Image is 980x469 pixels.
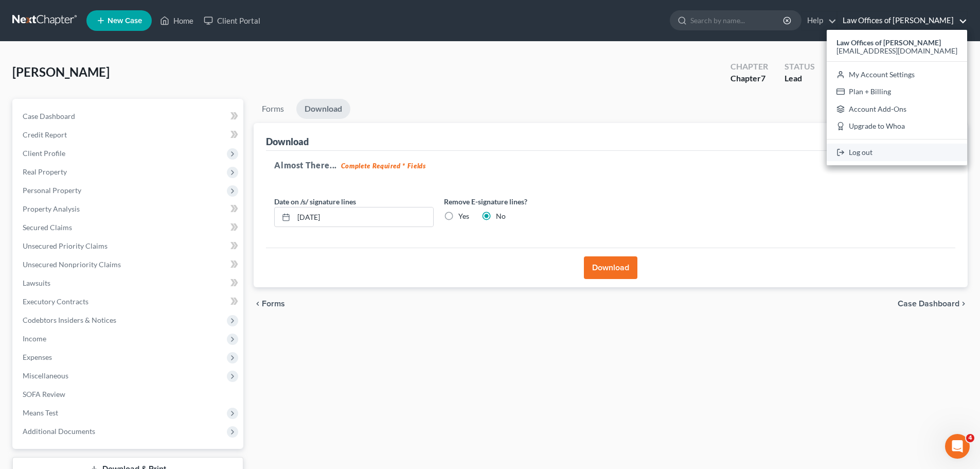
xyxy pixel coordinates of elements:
[945,434,970,459] iframe: Intercom live chat
[827,100,967,118] a: Account Add-Ons
[23,223,72,232] span: Secured Claims
[23,260,121,269] span: Unsecured Nonpriority Claims
[898,300,968,308] a: Case Dashboard chevron_right
[262,300,285,308] span: Forms
[836,46,957,55] span: [EMAIL_ADDRESS][DOMAIN_NAME]
[836,38,941,47] strong: Law Offices of [PERSON_NAME]
[199,11,265,30] a: Client Portal
[761,73,765,83] span: 7
[23,241,108,250] span: Unsecured Priority Claims
[23,390,65,398] span: SOFA Review
[23,279,50,287] span: Lawsuits
[23,167,67,176] span: Real Property
[14,200,243,218] a: Property Analysis
[12,64,110,79] span: [PERSON_NAME]
[23,297,88,306] span: Executory Contracts
[341,162,426,170] strong: Complete Required * Fields
[14,255,243,274] a: Unsecured Nonpriority Claims
[23,427,95,436] span: Additional Documents
[23,186,81,195] span: Personal Property
[294,207,433,227] input: MM/DD/YYYY
[730,61,768,73] div: Chapter
[23,334,46,343] span: Income
[690,11,785,30] input: Search by name...
[266,135,309,148] div: Download
[274,196,356,207] label: Date on /s/ signature lines
[23,408,58,417] span: Means Test
[254,300,299,308] button: chevron_left Forms
[23,353,52,361] span: Expenses
[23,316,116,324] span: Codebtors Insiders & Notices
[14,385,243,404] a: SOFA Review
[296,99,350,119] a: Download
[827,83,967,100] a: Plan + Billing
[827,30,967,165] div: Law Offices of [PERSON_NAME]
[959,300,968,308] i: chevron_right
[23,130,67,139] span: Credit Report
[155,11,199,30] a: Home
[14,292,243,311] a: Executory Contracts
[14,237,243,255] a: Unsecured Priority Claims
[898,300,959,308] span: Case Dashboard
[827,144,967,161] a: Log out
[108,17,142,25] span: New Case
[584,256,637,279] button: Download
[254,300,262,308] i: chevron_left
[444,196,603,207] label: Remove E-signature lines?
[14,218,243,237] a: Secured Claims
[23,149,65,158] span: Client Profile
[827,66,967,83] a: My Account Settings
[23,112,75,120] span: Case Dashboard
[274,159,947,171] h5: Almost There...
[23,204,80,213] span: Property Analysis
[254,99,292,119] a: Forms
[14,126,243,144] a: Credit Report
[496,211,506,221] label: No
[730,73,768,84] div: Chapter
[14,107,243,126] a: Case Dashboard
[966,434,974,442] span: 4
[458,211,469,221] label: Yes
[785,73,815,84] div: Lead
[23,371,68,380] span: Miscellaneous
[14,274,243,292] a: Lawsuits
[827,118,967,135] a: Upgrade to Whoa
[785,61,815,73] div: Status
[802,11,836,30] a: Help
[838,11,967,30] a: Law Offices of [PERSON_NAME]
